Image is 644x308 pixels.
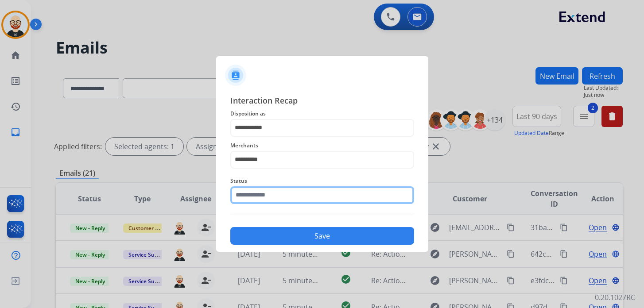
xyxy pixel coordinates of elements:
[230,227,414,245] button: Save
[225,65,246,86] img: contactIcon
[230,108,414,119] span: Disposition as
[230,215,414,215] img: contact-recap-line.svg
[230,140,414,151] span: Merchants
[230,94,414,108] span: Interaction Recap
[595,292,635,303] p: 0.20.1027RC
[230,176,414,186] span: Status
